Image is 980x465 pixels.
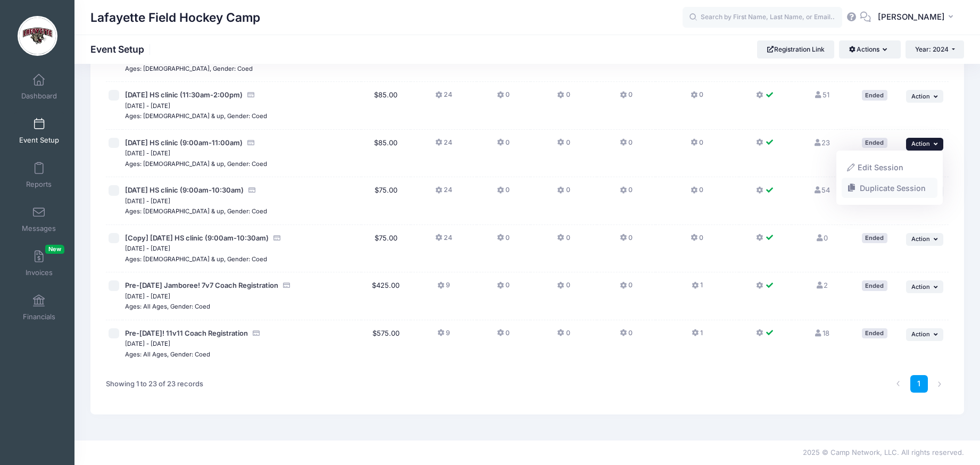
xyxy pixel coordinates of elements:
[125,138,243,147] span: [DATE] HS clinic (9:00am-11:00am)
[815,234,828,242] a: 0
[247,187,256,194] i: Accepting Credit Card Payments
[683,7,842,28] input: Search by First Name, Last Name, or Email...
[620,328,633,344] button: 0
[90,44,153,55] h1: Event Setup
[620,185,633,201] button: 0
[691,233,703,248] button: 0
[620,280,633,296] button: 0
[435,185,452,201] button: 24
[18,16,57,56] img: Lafayette Field Hockey Camp
[497,233,510,248] button: 0
[906,138,943,151] button: Action
[557,233,570,248] button: 0
[862,90,887,100] div: Ended
[125,255,267,263] small: Ages: [DEMOGRAPHIC_DATA] & up, Gender: Coed
[14,245,64,282] a: InvoicesNew
[497,328,510,344] button: 0
[813,90,829,99] a: 51
[557,328,570,344] button: 0
[557,185,570,201] button: 0
[435,90,452,105] button: 24
[691,185,703,201] button: 0
[125,197,170,205] small: [DATE] - [DATE]
[125,234,269,242] span: [Copy] [DATE] HS clinic (9:00am-10:30am)
[125,90,243,99] span: [DATE] HS clinic (11:30am-2:00pm)
[125,65,253,72] small: Ages: [DEMOGRAPHIC_DATA], Gender: Coed
[90,5,260,30] h1: Lafayette Field Hockey Camp
[21,92,57,101] span: Dashboard
[906,233,943,246] button: Action
[757,40,834,59] a: Registration Link
[125,303,210,310] small: Ages: All Ages, Gender: Coed
[862,233,887,243] div: Ended
[906,40,964,59] button: Year: 2024
[437,280,450,296] button: 9
[125,351,210,358] small: Ages: All Ages, Gender: Coed
[803,448,964,456] span: 2025 © Camp Network, LLC. All rights reserved.
[26,268,53,277] span: Invoices
[911,235,930,243] span: Action
[14,68,64,105] a: Dashboard
[910,375,928,393] a: 1
[557,280,570,296] button: 0
[125,329,248,337] span: Pre-[DATE]! 11v11 Coach Registration
[125,112,267,120] small: Ages: [DEMOGRAPHIC_DATA] & up, Gender: Coed
[691,90,703,105] button: 0
[878,11,945,23] span: [PERSON_NAME]
[14,112,64,150] a: Event Setup
[14,289,64,326] a: Financials
[692,280,703,296] button: 1
[361,272,411,320] td: $425.00
[842,178,938,198] a: Duplicate Session
[815,281,828,289] a: 2
[906,328,943,341] button: Action
[557,138,570,153] button: 0
[125,186,244,194] span: [DATE] HS clinic (9:00am-10:30am)
[862,280,887,290] div: Ended
[272,235,281,242] i: Accepting Credit Card Payments
[557,90,570,105] button: 0
[125,102,170,110] small: [DATE] - [DATE]
[125,293,170,300] small: [DATE] - [DATE]
[871,5,964,30] button: [PERSON_NAME]
[620,138,633,153] button: 0
[361,130,411,178] td: $85.00
[125,207,267,215] small: Ages: [DEMOGRAPHIC_DATA] & up, Gender: Coed
[361,177,411,225] td: $75.00
[282,282,290,289] i: Accepting Credit Card Payments
[620,233,633,248] button: 0
[813,186,830,194] a: 54
[23,312,55,321] span: Financials
[437,328,450,344] button: 9
[906,280,943,293] button: Action
[125,281,278,289] span: Pre-[DATE] Jamboree! 7v7 Coach Registration
[125,340,170,347] small: [DATE] - [DATE]
[252,330,260,337] i: Accepting Credit Card Payments
[915,45,949,53] span: Year: 2024
[911,93,930,100] span: Action
[435,138,452,153] button: 24
[497,138,510,153] button: 0
[911,283,930,290] span: Action
[839,40,900,59] button: Actions
[246,92,255,98] i: Accepting Credit Card Payments
[22,224,56,233] span: Messages
[125,160,267,168] small: Ages: [DEMOGRAPHIC_DATA] & up, Gender: Coed
[906,90,943,103] button: Action
[26,180,52,189] span: Reports
[691,138,703,153] button: 0
[862,138,887,148] div: Ended
[620,90,633,105] button: 0
[813,329,829,337] a: 18
[911,330,930,338] span: Action
[911,140,930,147] span: Action
[435,233,452,248] button: 24
[862,328,887,338] div: Ended
[19,136,59,145] span: Event Setup
[813,138,830,147] a: 23
[14,201,64,238] a: Messages
[497,280,510,296] button: 0
[106,372,203,396] div: Showing 1 to 23 of 23 records
[497,90,510,105] button: 0
[45,245,64,254] span: New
